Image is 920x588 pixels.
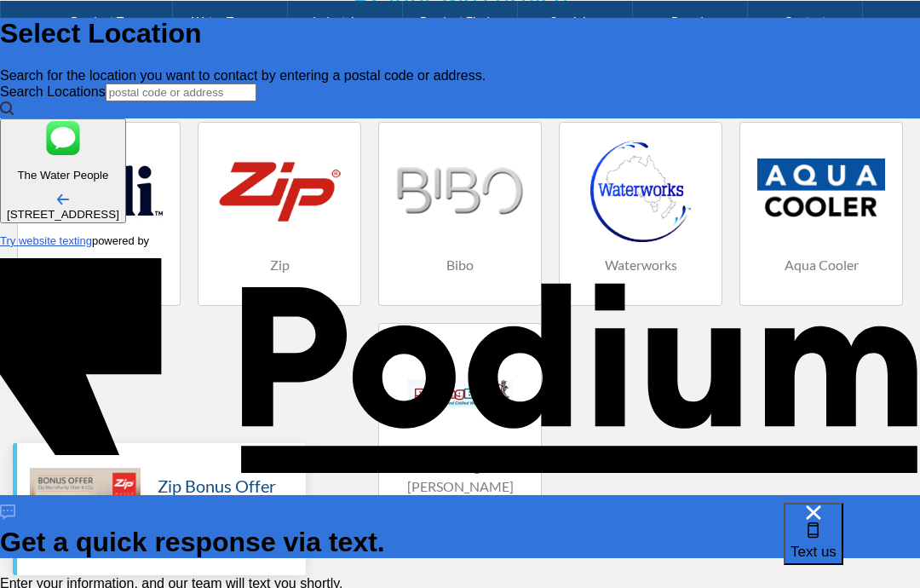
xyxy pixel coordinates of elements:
iframe: podium webchat widget bubble [784,503,920,588]
input: postal code or address [106,84,256,101]
div: [STREET_ADDRESS] [7,208,119,221]
span: powered by [92,234,149,247]
p: The Water People [7,169,119,182]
